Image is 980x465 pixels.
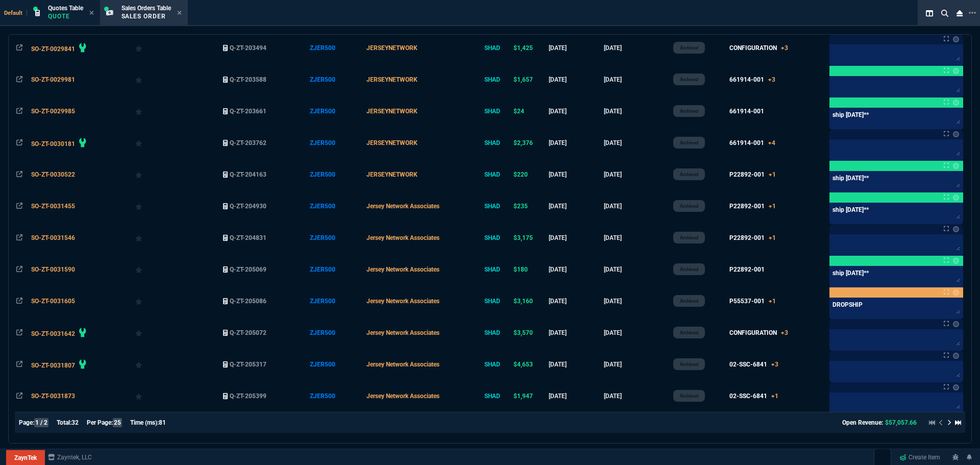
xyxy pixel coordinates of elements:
nx-icon: Open In Opposite Panel [16,266,22,273]
td: SHAD [483,254,512,285]
span: 25 [113,418,122,427]
div: Add to Watchlist [135,167,172,182]
div: P22892-001+1 [729,233,776,242]
nx-icon: Split Panels [922,7,937,19]
td: [DATE] [547,285,602,317]
td: SHAD [483,190,512,222]
span: SO-ZT-0031546 [31,234,75,241]
td: [DATE] [547,127,602,159]
span: +1 [769,234,776,241]
nx-icon: Open In Opposite Panel [16,171,22,178]
span: Q-ZT-205317 [230,361,266,368]
td: [DATE] [602,349,672,380]
td: ZJER500 [308,222,365,254]
span: +3 [781,329,788,336]
nx-icon: Open In Opposite Panel [16,393,22,400]
div: 02-SSC-6841+3 [729,360,778,369]
span: SO-ZT-0029985 [31,108,75,115]
span: JERSEYNETWORK [366,171,418,178]
td: [DATE] [602,32,672,64]
span: 1 / 2 [34,418,48,427]
td: [DATE] [547,95,602,127]
nx-icon: Close Tab [89,9,94,17]
span: Default [4,10,27,16]
a: msbcCompanyName [45,453,95,462]
span: SO-ZT-0031642 [31,330,75,337]
span: Q-ZT-205086 [230,298,266,305]
span: SO-ZT-0029981 [31,76,75,83]
span: SO-ZT-0029841 [31,45,75,53]
div: CONFIGURATION+3 [729,43,788,53]
span: SO-ZT-0031873 [31,393,75,400]
td: $24 [512,95,547,127]
span: SO-ZT-0031590 [31,266,75,273]
p: Archived [680,170,698,179]
p: Archived [680,76,698,84]
span: JERSEYNETWORK [366,108,418,115]
span: Jersey Network Associates [366,393,439,400]
td: $235 [512,190,547,222]
td: ZJER500 [308,349,365,380]
div: Add to Watchlist [135,41,172,55]
span: Q-ZT-203588 [230,76,266,83]
div: Add to Watchlist [135,294,172,308]
span: +3 [768,76,775,83]
span: JERSEYNETWORK [366,76,418,83]
span: JERSEYNETWORK [366,139,418,146]
td: [DATE] [602,254,672,285]
td: [DATE] [547,64,602,95]
nx-icon: Close Workbench [952,7,967,19]
span: Jersey Network Associates [366,203,439,210]
div: Add to Watchlist [135,72,172,87]
td: SHAD [483,285,512,317]
p: Archived [680,265,698,274]
td: ZJER500 [308,32,365,64]
td: $1,425 [512,32,547,64]
nx-icon: Open New Tab [969,8,976,18]
td: [DATE] [547,349,602,380]
span: SO-ZT-0030522 [31,171,75,178]
div: 661914-001 [729,107,764,116]
td: ZJER500 [308,285,365,317]
span: Jersey Network Associates [366,361,439,368]
td: ZJER500 [308,254,365,285]
nx-icon: Open In Opposite Panel [16,361,22,368]
div: 661914-001+4 [729,138,775,148]
td: SHAD [483,222,512,254]
div: Add to Watchlist [135,104,172,118]
span: Quotes Table [48,5,83,12]
nx-icon: Open In Opposite Panel [16,234,22,241]
span: Q-ZT-205399 [230,393,266,400]
span: Q-ZT-204831 [230,234,266,241]
span: Q-ZT-203494 [230,44,266,52]
td: [DATE] [547,159,602,190]
td: $3,570 [512,317,547,349]
p: Archived [680,329,698,337]
td: $220 [512,159,547,190]
div: P22892-001+1 [729,202,776,211]
td: ZJER500 [308,317,365,349]
td: [DATE] [602,380,672,412]
span: Sales Orders Table [121,5,171,12]
span: Q-ZT-204930 [230,203,266,210]
span: JERSEYNETWORK [366,44,418,52]
span: Q-ZT-205069 [230,266,266,273]
td: [DATE] [602,159,672,190]
td: [DATE] [547,190,602,222]
div: Add to Watchlist [135,357,172,372]
nx-icon: Open In Opposite Panel [16,139,22,146]
td: $2,376 [512,127,547,159]
span: SO-ZT-0031807 [31,362,75,369]
nx-icon: Open In Opposite Panel [16,298,22,305]
span: 32 [71,419,79,426]
p: Sales Order [121,12,171,20]
td: [DATE] [547,222,602,254]
td: ZJER500 [308,190,365,222]
span: Jersey Network Associates [366,298,439,305]
div: CONFIGURATION+3 [729,328,788,337]
span: +1 [771,393,778,400]
div: 02-SSC-6841+1 [729,391,778,401]
p: Archived [680,392,698,400]
span: Q-ZT-203762 [230,139,266,146]
span: Page: [19,419,34,426]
